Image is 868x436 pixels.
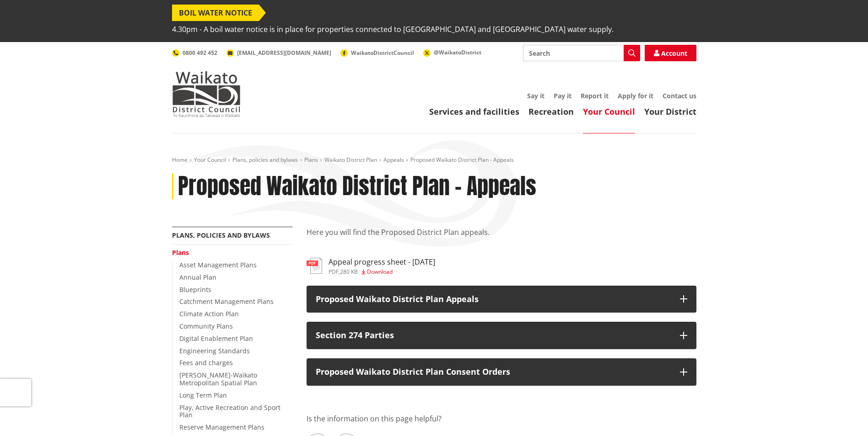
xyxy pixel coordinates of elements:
[179,322,233,330] a: Community Plans
[324,156,377,164] a: Waikato District Plan
[172,156,188,164] a: Home
[645,45,696,61] a: Account
[329,269,435,275] div: ,
[307,258,435,274] a: Appeal progress sheet - [DATE] pdf,280 KB Download
[663,91,696,100] a: Contact us
[172,5,259,21] span: BOIL WATER NOTICE
[340,268,358,276] span: 280 KB
[172,71,241,117] img: Waikato District Council - Te Kaunihera aa Takiwaa o Waikato
[183,49,217,57] span: 0800 492 452
[179,358,233,367] a: Fees and charges
[307,358,696,386] button: Proposed Waikato District Plan Consent Orders
[307,258,322,274] img: document-pdf.svg
[172,156,696,164] nav: breadcrumb
[179,273,216,282] a: Annual Plan
[179,309,239,318] a: Climate Action Plan
[340,49,414,57] a: WaikatoDistrictCouncil
[172,21,614,37] span: 4.30pm - A boil water notice is in place for properties connected to [GEOGRAPHIC_DATA] and [GEOGR...
[178,173,536,200] h1: Proposed Waikato District Plan - Appeals
[179,285,211,294] a: Blueprints
[307,413,696,424] p: Is the information on this page helpful?
[179,297,274,306] a: Catchment Management Plans
[304,156,318,164] a: Plans
[232,156,298,164] a: Plans, policies and bylaws
[523,45,640,61] input: Search input
[367,268,393,276] span: Download
[179,403,280,420] a: Play, Active Recreation and Sport Plan
[528,106,574,117] a: Recreation
[583,106,635,117] a: Your Council
[644,106,696,117] a: Your District
[179,371,257,387] a: [PERSON_NAME]-Waikato Metropolitan Spatial Plan
[179,391,227,399] a: Long Term Plan
[383,156,404,164] a: Appeals
[554,91,571,100] a: Pay it
[329,268,339,276] span: pdf
[307,286,696,313] button: Proposed Waikato District Plan Appeals
[527,91,545,100] a: Say it
[316,367,671,377] p: Proposed Waikato District Plan Consent Orders
[434,48,481,56] span: @WaikatoDistrict
[237,49,331,57] span: [EMAIL_ADDRESS][DOMAIN_NAME]
[179,261,257,269] a: Asset Management Plans
[194,156,226,164] a: Your Council
[172,49,217,57] a: 0800 492 452
[410,156,514,164] span: Proposed Waikato District Plan - Appeals
[316,295,671,304] p: Proposed Waikato District Plan Appeals
[307,322,696,349] button: Section 274 Parties
[329,258,435,266] h3: Appeal progress sheet - [DATE]
[429,106,519,117] a: Services and facilities
[172,248,189,257] a: Plans
[316,331,671,340] p: Section 274 Parties
[179,346,250,355] a: Engineering Standards
[581,91,609,100] a: Report it
[351,49,414,57] span: WaikatoDistrictCouncil
[172,231,270,239] a: Plans, policies and bylaws
[226,49,331,57] a: [EMAIL_ADDRESS][DOMAIN_NAME]
[423,48,481,56] a: @WaikatoDistrict
[179,423,264,431] a: Reserve Management Plans
[307,227,696,249] p: Here you will find the Proposed District Plan appeals.
[179,334,253,343] a: Digital Enablement Plan
[618,91,653,100] a: Apply for it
